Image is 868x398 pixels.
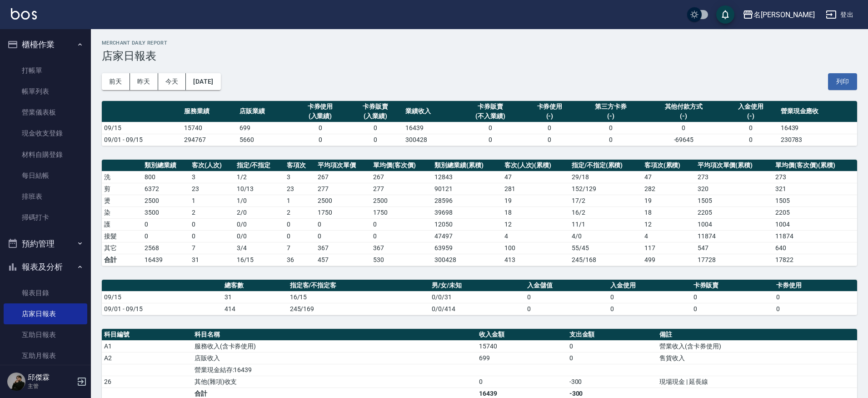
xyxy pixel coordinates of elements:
td: 39698 [432,207,502,218]
td: 其他(雜項)收支 [192,376,477,388]
td: 63959 [432,242,502,254]
td: 1 / 0 [234,195,285,207]
th: 類別總業績 [142,160,190,171]
button: 報表及分析 [4,255,87,279]
td: 530 [371,254,432,266]
td: 294767 [182,134,237,146]
div: (-) [647,111,721,121]
button: [DATE] [186,73,220,90]
td: 0 [567,352,658,364]
td: 0 [459,134,522,146]
a: 材料自購登錄 [4,144,87,165]
td: 09/01 - 09/15 [102,303,222,315]
table: a dense table [102,280,857,315]
div: (入業績) [295,111,346,121]
td: 11874 [773,230,857,242]
td: 245/169 [288,303,430,315]
td: 300428 [432,254,502,266]
td: 47 [502,171,569,183]
th: 客次(人次)(累積) [502,160,569,171]
th: 客次(人次) [190,160,234,171]
th: 卡券販賣 [691,280,774,292]
button: 櫃檯作業 [4,33,87,56]
td: 0 [348,134,403,146]
td: 0 [293,134,348,146]
td: 23 [284,183,315,195]
td: 1 [190,195,234,207]
button: 昨天 [130,73,158,90]
div: (不入業績) [461,111,520,121]
a: 店家日報表 [4,303,87,324]
td: 90121 [432,183,502,195]
button: 預約管理 [4,232,87,256]
td: 09/01 - 09/15 [102,134,182,146]
button: save [716,5,734,24]
td: 1004 [773,218,857,230]
td: 4 [642,230,695,242]
td: 2500 [371,195,432,207]
td: 17728 [695,254,773,266]
td: 接髮 [102,230,142,242]
td: 營業現金結存:16439 [192,364,477,376]
button: 前天 [102,73,130,90]
td: 0 [459,122,522,134]
td: 31 [190,254,234,266]
td: 其它 [102,242,142,254]
td: -300 [567,376,658,388]
a: 打帳單 [4,60,87,81]
td: 800 [142,171,190,183]
td: 0 [608,291,691,303]
a: 互助日報表 [4,324,87,345]
td: 6372 [142,183,190,195]
td: 0 [577,134,644,146]
td: 1750 [371,207,432,218]
td: 15740 [477,340,567,352]
td: 16/15 [234,254,285,266]
td: 367 [371,242,432,254]
td: 1 / 2 [234,171,285,183]
td: 3500 [142,207,190,218]
td: 413 [502,254,569,266]
a: 現金收支登錄 [4,123,87,144]
td: 26 [102,376,192,388]
td: 640 [773,242,857,254]
img: Person [7,373,25,391]
td: 16439 [778,122,857,134]
td: 0 [691,291,774,303]
td: 5660 [237,134,293,146]
td: 現場現金 | 延長線 [657,376,857,388]
td: 16439 [142,254,190,266]
td: 0 [190,218,234,230]
td: 0 [371,230,432,242]
h2: Merchant Daily Report [102,40,857,46]
td: 0 [371,218,432,230]
td: 0 [348,122,403,134]
td: 0 [522,134,578,146]
div: (-) [524,111,575,121]
td: 剪 [102,183,142,195]
th: 總客數 [222,280,288,292]
td: 2205 [695,207,773,218]
td: 燙 [102,195,142,207]
th: 單均價(客次價)(累積) [773,160,857,171]
td: 營業收入(含卡券使用) [657,340,857,352]
table: a dense table [102,101,857,146]
td: 11874 [695,230,773,242]
td: A1 [102,340,192,352]
td: 0 [577,122,644,134]
td: 699 [477,352,567,364]
div: 第三方卡券 [579,102,642,111]
a: 每日結帳 [4,165,87,186]
div: (-) [579,111,642,121]
a: 互助月報表 [4,345,87,366]
td: 0 [315,218,371,230]
td: 117 [642,242,695,254]
td: 16439 [403,122,459,134]
td: 0 [525,303,608,315]
td: 1750 [315,207,371,218]
th: 店販業績 [237,101,293,122]
td: 2500 [315,195,371,207]
td: 499 [642,254,695,266]
td: 281 [502,183,569,195]
td: 2 [284,207,315,218]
